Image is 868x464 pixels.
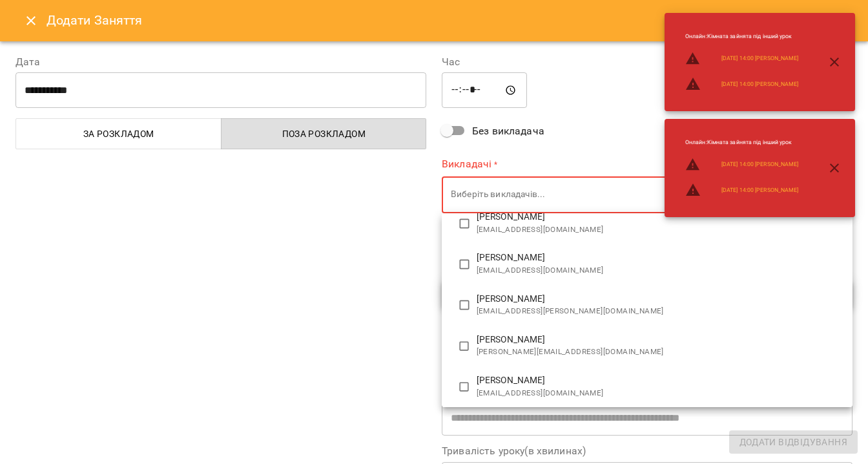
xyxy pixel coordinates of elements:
[477,251,842,264] span: [PERSON_NAME]
[721,80,798,89] a: [DATE] 14:00 [PERSON_NAME]
[477,387,842,400] span: [EMAIL_ADDRESS][DOMAIN_NAME]
[477,293,842,306] span: [PERSON_NAME]
[675,133,809,152] li: Онлайн : Кімната зайнята під інший урок
[477,374,842,387] span: [PERSON_NAME]
[721,54,798,63] a: [DATE] 14:00 [PERSON_NAME]
[477,211,842,224] span: [PERSON_NAME]
[721,160,798,169] a: [DATE] 14:00 [PERSON_NAME]
[675,27,809,46] li: Онлайн : Кімната зайнята під інший урок
[477,264,842,277] span: [EMAIL_ADDRESS][DOMAIN_NAME]
[477,333,842,346] span: [PERSON_NAME]
[477,305,842,318] span: [EMAIL_ADDRESS][PERSON_NAME][DOMAIN_NAME]
[721,186,798,195] a: [DATE] 14:00 [PERSON_NAME]
[477,224,842,237] span: [EMAIL_ADDRESS][DOMAIN_NAME]
[477,346,842,359] span: [PERSON_NAME][EMAIL_ADDRESS][DOMAIN_NAME]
